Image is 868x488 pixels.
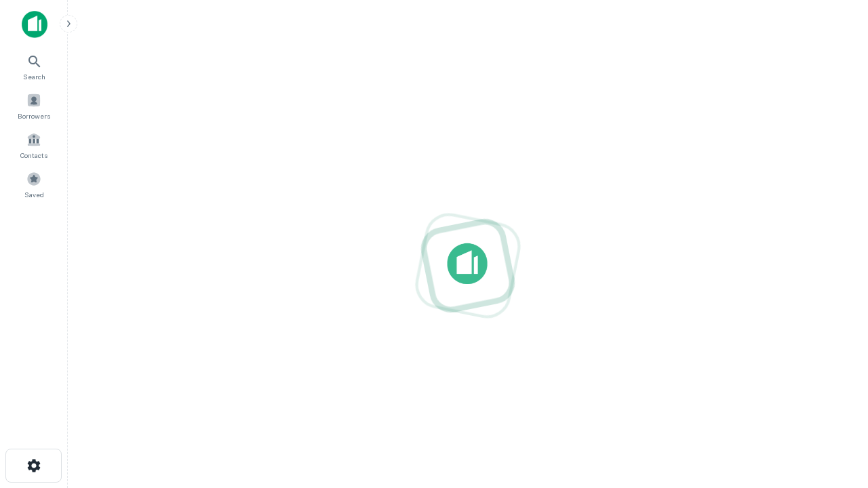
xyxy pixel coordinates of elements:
iframe: Chat Widget [800,336,868,401]
span: Saved [24,189,44,200]
a: Borrowers [4,87,64,124]
span: Search [23,71,45,82]
span: Contacts [20,150,47,161]
a: Search [4,48,64,85]
span: Borrowers [18,110,50,121]
img: capitalize-icon.png [22,11,47,38]
a: Contacts [4,127,64,163]
a: Saved [4,166,64,203]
